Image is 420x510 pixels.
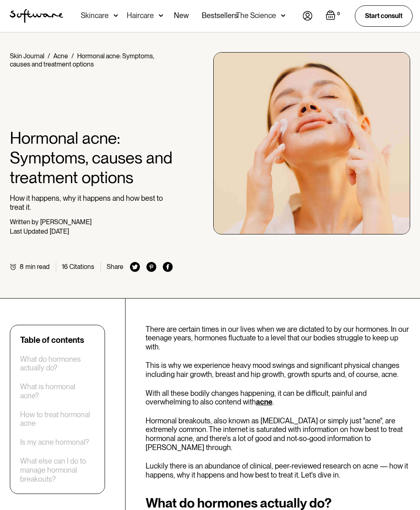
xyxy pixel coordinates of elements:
a: What do hormones actually do? [20,355,95,372]
a: How to treat hormonal acne [20,410,95,428]
div: [DATE] [50,227,69,235]
p: How it happens, why it happens and how best to treat it. [10,194,173,211]
a: What is hormonal acne? [20,382,95,400]
img: twitter icon [130,262,140,272]
p: Hormonal breakouts, also known as [MEDICAL_DATA] or simply just "acne", are extremely common. The... [146,416,410,452]
div: Table of contents [20,335,84,345]
h1: Hormonal acne: Symptoms, causes and treatment options [10,128,173,187]
img: arrow down [159,11,163,20]
a: Is my acne hormonal? [20,438,89,447]
p: There are certain times in our lives when we are dictated to by our hormones. In our teenage year... [146,325,410,351]
img: arrow down [114,11,118,20]
a: Acne [53,52,68,60]
img: facebook icon [163,262,173,272]
div: The Science [236,11,276,20]
a: Open empty cart [326,10,342,22]
img: arrow down [281,11,285,20]
p: With all these bodily changes happening, it can be difficult, painful and overwhelming to also co... [146,389,410,407]
div: 8 [20,263,24,271]
div: [PERSON_NAME] [40,218,91,226]
div: / [48,52,50,60]
div: / [71,52,74,60]
img: Software Logo [10,9,63,23]
div: min read [25,263,50,271]
p: Luckily there is an abundance of clinical, peer-reviewed research on acne — how it happens, why i... [146,462,410,479]
a: Skin Journal [10,52,44,60]
a: What else can I do to manage hormonal breakouts? [20,457,95,483]
p: This is why we experience heavy mood swings and significant physical changes including hair growt... [146,361,410,379]
div: Hormonal acne: Symptoms, causes and treatment options [10,52,154,68]
div: 0 [336,10,342,18]
img: pinterest icon [146,262,156,272]
div: Last Updated [10,227,48,235]
a: acne [256,397,272,406]
div: Citations [69,263,94,271]
div: Skincare [81,11,109,20]
div: Share [107,263,123,271]
div: Written by [10,218,39,226]
a: home [10,9,63,23]
div: Haircare [127,11,154,20]
a: Start consult [355,5,413,26]
div: 16 [62,263,68,271]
